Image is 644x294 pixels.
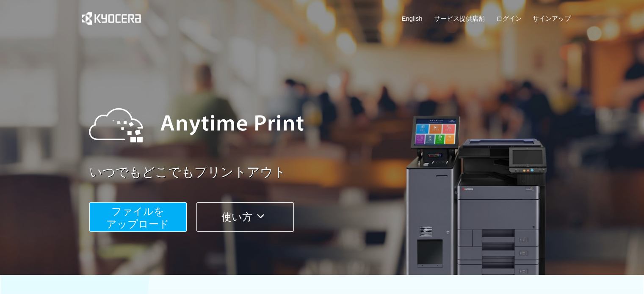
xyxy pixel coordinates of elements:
button: 使い方 [196,202,294,232]
a: サービス提供店舗 [434,14,485,23]
a: サインアップ [533,14,571,23]
a: ログイン [496,14,522,23]
span: ファイルを ​​アップロード [106,206,169,230]
a: いつでもどこでもプリントアウト [89,163,576,181]
a: English [402,14,423,23]
button: ファイルを​​アップロード [89,202,187,232]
